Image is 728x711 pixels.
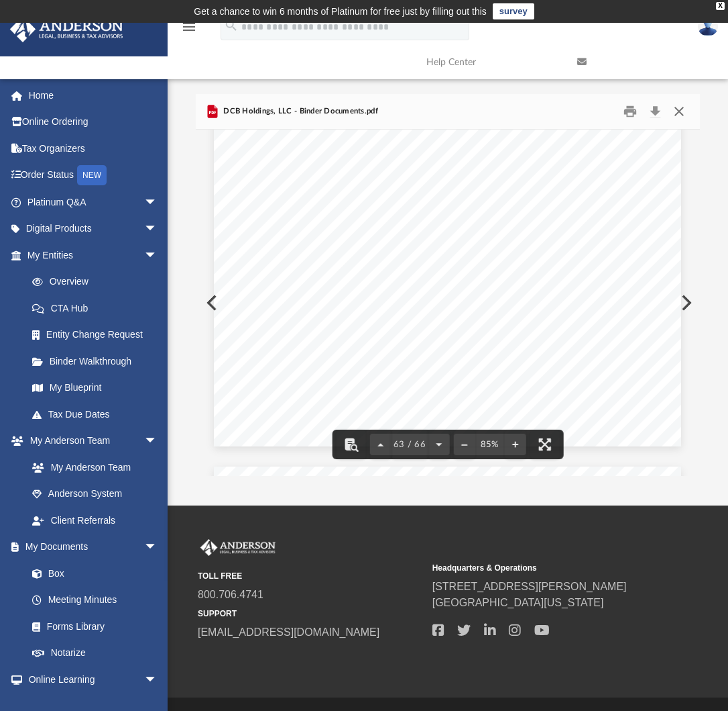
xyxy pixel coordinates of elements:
[428,430,449,459] button: Next page
[19,401,178,428] a: Tax Due Dates
[196,94,700,476] div: Preview
[716,2,725,10] div: close
[416,36,567,89] a: Help Center
[198,589,263,600] a: 800.706.4741
[9,189,178,216] a: Platinum Q&Aarrow_drop_down
[144,189,171,216] span: arrow_drop_down
[475,440,504,449] div: Current zoom level
[9,82,178,109] a: Home
[453,430,475,459] button: Zoom out
[370,430,391,459] button: Previous page
[617,101,644,122] button: Print
[698,17,718,36] img: User Pic
[196,284,225,322] button: Previous File
[9,666,171,693] a: Online Learningarrow_drop_down
[198,539,278,557] img: Anderson Advisors Platinum Portal
[181,26,197,35] a: menu
[19,269,178,295] a: Overview
[144,242,171,269] span: arrow_drop_down
[643,101,667,122] button: Download
[9,109,178,136] a: Online Ordering
[667,101,691,122] button: Close
[144,216,171,243] span: arrow_drop_down
[181,19,197,35] i: menu
[19,454,164,481] a: My Anderson Team
[493,3,534,19] a: survey
[337,430,366,459] button: Toggle findbar
[9,534,171,561] a: My Documentsarrow_drop_down
[194,3,487,19] div: Get a chance to win 6 months of Platinum for free just by filling out this
[19,375,171,401] a: My Blueprint
[19,613,164,640] a: Forms Library
[77,165,107,185] div: NEW
[198,608,423,620] small: SUPPORT
[391,430,428,459] button: 63 / 66
[9,135,178,162] a: Tax Organizers
[198,626,379,638] a: [EMAIL_ADDRESS][DOMAIN_NAME]
[9,162,178,189] a: Order StatusNEW
[19,587,171,614] a: Meeting Minutes
[9,242,178,269] a: My Entitiesarrow_drop_down
[144,428,171,455] span: arrow_drop_down
[144,534,171,561] span: arrow_drop_down
[221,105,378,117] span: DCB Holdings, LLC - Binder Documents.pdf
[19,348,178,375] a: Binder Walkthrough
[144,666,171,694] span: arrow_drop_down
[224,18,239,33] i: search
[432,597,604,608] a: [GEOGRAPHIC_DATA][US_STATE]
[19,560,164,587] a: Box
[432,562,658,574] small: Headquarters & Operations
[670,284,700,322] button: Next File
[504,430,526,459] button: Zoom in
[198,570,423,582] small: TOLL FREE
[19,481,171,508] a: Anderson System
[530,430,559,459] button: Enter fullscreen
[19,507,171,534] a: Client Referrals
[19,295,178,322] a: CTA Hub
[9,428,171,455] a: My Anderson Teamarrow_drop_down
[9,216,178,242] a: Digital Productsarrow_drop_down
[6,16,127,42] img: Anderson Advisors Platinum Portal
[196,130,700,476] div: Document Viewer
[432,581,627,592] a: [STREET_ADDRESS][PERSON_NAME]
[391,440,428,449] span: 63 / 66
[196,130,700,476] div: File preview
[19,322,178,348] a: Entity Change Request
[19,640,171,667] a: Notarize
